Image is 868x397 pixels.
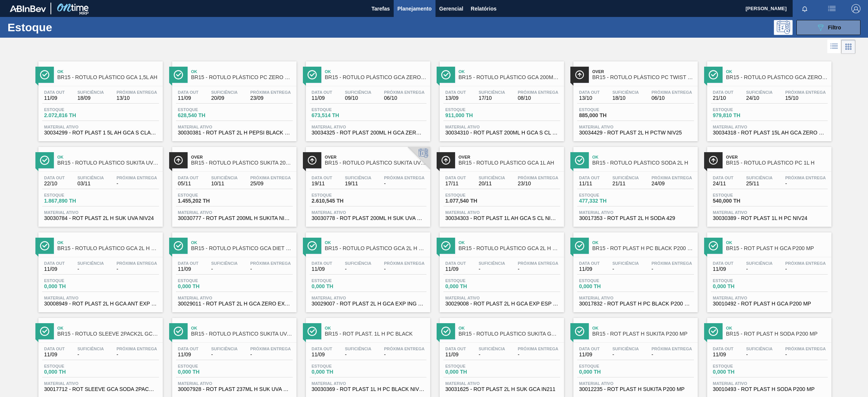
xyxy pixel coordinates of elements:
span: Material ativo [579,210,692,215]
span: 25/09 [250,181,291,186]
span: 979,810 TH [713,113,766,118]
span: Material ativo [312,296,425,300]
span: BR15 - RÓTULO PLÁSTICO GCA 1,5L AH [57,75,159,80]
span: - [612,266,639,272]
span: Over [458,155,560,159]
span: Ok [592,155,694,159]
span: 30029008 - ROT PLAST 2L H GCA EXP ESP NIV23 [445,301,558,307]
span: Data out [44,347,65,351]
span: 1.867,890 TH [44,198,97,204]
span: Data out [579,261,600,266]
span: BR15 - RÓTULO PLÁSTICO SUKITA UVA MISTA 237ML H [191,331,293,337]
span: Próxima Entrega [384,176,425,180]
span: 03/11 [77,181,104,186]
img: Ícone [307,70,317,79]
span: Próxima Entrega [785,261,826,266]
a: ÍconeOkBR15 - RÓTULO PLÁSTICO GCA 2L H EXP FRData out11/09Suficiência-Próxima Entrega-Estoque0,00... [33,227,167,312]
a: ÍconeOkBR15 - RÓTULO PLÁSTICO SODA 2L HData out11/11Suficiência21/11Próxima Entrega24/09Estoque47... [568,141,701,227]
span: - [518,266,558,272]
img: Ícone [174,70,183,79]
span: Estoque [579,107,632,112]
a: ÍconeOkBR15 - RÓTULO PLÁSTICO GCA 2L H ESPANHOLData out11/09Suficiência-Próxima Entrega-Estoque0,... [434,227,568,312]
span: Over [191,155,293,159]
span: 11/09 [312,95,332,101]
span: Próxima Entrega [384,90,425,95]
span: - [345,266,371,272]
img: Ícone [40,327,49,336]
span: Material ativo [312,125,425,129]
span: Suficiência [478,176,505,180]
span: BR15 - RÓTULO PLÁSTICO GCA DIET 2L H EXPORTAÇÃO [191,246,293,251]
span: - [77,266,104,272]
span: 0,000 TH [445,284,498,289]
span: Suficiência [612,347,639,351]
span: 1.077,540 TH [445,198,498,204]
span: Data out [445,261,466,266]
span: 20/11 [478,181,505,186]
span: 11/09 [44,266,65,272]
span: Ok [726,240,828,245]
span: 540,000 TH [713,198,766,204]
span: 30017353 - ROT PLAST 2L H SODA 429 [579,215,692,221]
span: Material ativo [178,210,291,215]
span: BR15 - RÓTULO PLÁSTICO SUKITA UVA MISTA 2L H [57,160,159,166]
span: 06/10 [384,95,425,101]
span: Suficiência [612,176,639,180]
span: Próxima Entrega [651,261,692,266]
span: 05/11 [178,181,199,186]
span: Ok [57,326,159,330]
span: 23/10 [518,181,558,186]
span: 30030777 - ROT PLAST 200ML H SUKITA NIV24 [178,215,291,221]
span: BR15 - RÓTULO PLÁSTICO GCA ZERO 1,5L AH [726,75,828,80]
img: Logout [851,4,860,13]
a: ÍconeOkBR15 - RÓTULO PLÁSTICO GCA 2L H EXPORTAÇÃOData out11/09Suficiência-Próxima Entrega-Estoque... [300,227,434,312]
span: BR15 - RÓTULO PLÁSTICO PC 1L H [726,160,828,166]
span: Material ativo [713,125,826,129]
span: Material ativo [713,210,826,215]
span: - [478,266,505,272]
span: 06/10 [651,95,692,101]
span: Gerencial [439,4,463,13]
span: Suficiência [746,176,772,180]
span: Ok [191,326,293,330]
span: Próxima Entrega [384,261,425,266]
span: BR15 - RÓTULO PLÁSTICO GCA 2L H EXP FR [57,246,159,251]
span: 24/11 [713,181,734,186]
span: 0,000 TH [44,284,97,289]
span: Suficiência [612,90,639,95]
span: BR15 - RÓTULO PLÁSTICO SUKITA 200ML H [191,160,293,166]
img: Ícone [307,241,317,250]
span: Próxima Entrega [518,176,558,180]
span: 24/10 [746,95,772,101]
span: Suficiência [345,347,371,351]
span: 30030389 - ROT PLAST 1L H PC NIV24 [713,215,826,221]
span: Data out [178,347,199,351]
span: 30030381 - ROT PLAST 2L H PEPSI BLACK NIV24 [178,130,291,136]
span: 11/09 [713,266,734,272]
span: Data out [445,90,466,95]
span: Ok [592,240,694,245]
span: Data out [579,176,600,180]
span: 25/11 [746,181,772,186]
span: Ok [458,69,560,74]
span: Próxima Entrega [651,90,692,95]
span: - [116,266,157,272]
span: Estoque [713,193,766,197]
span: BR15 - ROT PLAST H GCA P200 MP [726,246,828,251]
span: 30034299 - ROT PLAST 1 5L AH GCA S CLAIM NIV25 [44,130,157,136]
span: Ok [325,69,426,74]
span: Ok [458,240,560,245]
span: Material ativo [178,125,291,129]
span: BR15 - RÓTULO SLEEVE 2PACK2L GCA + SODA [57,331,159,337]
span: Data out [579,347,600,351]
span: 885,000 TH [579,113,632,118]
span: Suficiência [211,176,237,180]
span: Suficiência [77,261,104,266]
a: ÍconeOkBR15 - ROT PLAST H PC BLACK P200 MPData out11/09Suficiência-Próxima Entrega-Estoque0,000 T... [568,227,701,312]
img: Ícone [441,70,451,79]
span: Próxima Entrega [785,90,826,95]
img: TNhmsLtSVTkK8tSr43FrP2fwEKptu5GPRR3wAAAABJRU5ErkJggg== [10,5,46,12]
span: Próxima Entrega [250,347,291,351]
a: ÍconeOkBR15 - RÓTULO PLÁSTICO PC ZERO 2L HData out11/09Suficiência20/09Próxima Entrega23/09Estoqu... [167,56,300,141]
span: 0,000 TH [178,284,231,289]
